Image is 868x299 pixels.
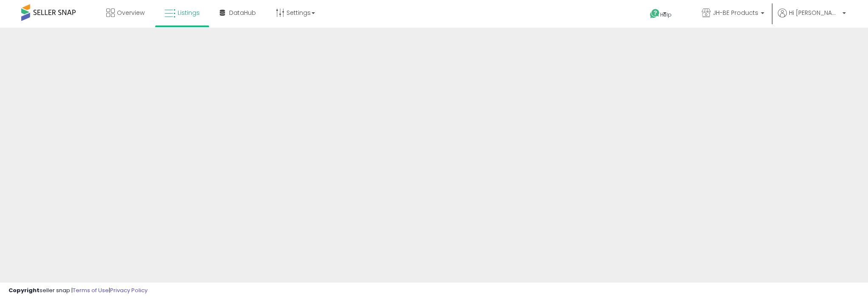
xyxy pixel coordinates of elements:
[178,8,200,17] span: Listings
[778,8,846,28] a: Hi [PERSON_NAME]
[73,286,109,294] a: Terms of Use
[117,8,145,17] span: Overview
[110,286,148,294] a: Privacy Policy
[789,8,840,17] span: Hi [PERSON_NAME]
[9,286,40,294] strong: Copyright
[229,8,256,17] span: DataHub
[643,2,688,28] a: Help
[713,8,758,17] span: JH-BE Products
[660,11,672,18] span: Help
[650,8,660,19] i: Get Help
[9,287,148,295] div: seller snap | |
